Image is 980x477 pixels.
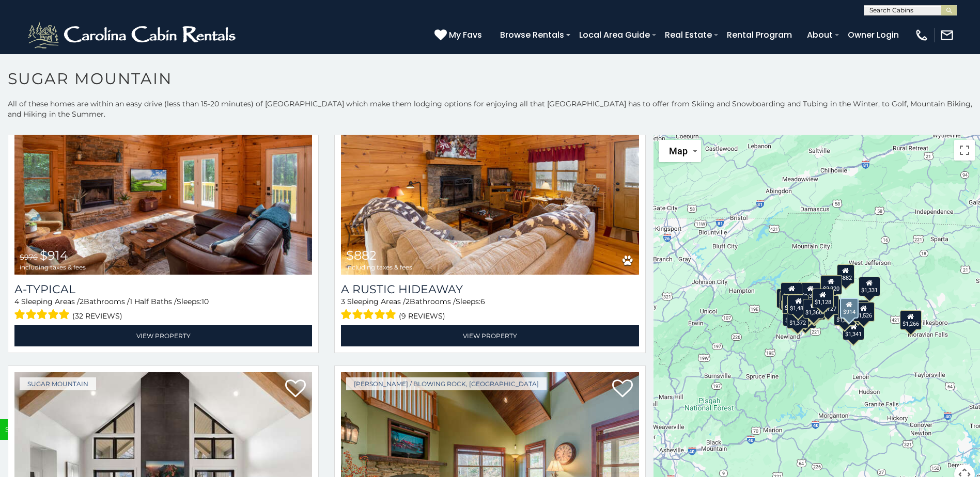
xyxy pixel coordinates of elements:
span: $914 [40,248,68,263]
span: 6 [480,297,485,306]
span: (32 reviews) [72,309,122,323]
span: (9 reviews) [399,309,445,323]
div: $882 [836,264,854,284]
img: mail-regular-white.png [940,28,954,42]
a: Add to favorites [612,378,633,400]
a: View Property [14,325,312,346]
a: Browse Rentals [495,26,569,44]
a: My Favs [434,28,485,42]
div: $1,331 [858,277,880,296]
img: A Rustic Hideaway [341,75,639,274]
span: $882 [346,248,377,263]
a: About [802,26,838,44]
img: phone-regular-white.png [914,28,929,42]
div: $2,220 [820,275,842,295]
a: Rental Program [722,26,797,44]
button: Toggle fullscreen view [954,140,975,161]
button: Change map style [659,140,701,162]
div: $1,597 [780,291,801,310]
span: Map [669,146,688,156]
div: $1,372 [787,309,808,329]
div: $1,341 [843,321,864,340]
div: $914 [840,298,859,319]
div: $1,154 [783,307,804,326]
span: including taxes & fees [20,264,86,271]
a: [PERSON_NAME] / Blowing Rock, [GEOGRAPHIC_DATA] [346,377,547,390]
a: A Rustic Hideaway [341,282,639,296]
div: Sleeping Areas / Bathrooms / Sleeps: [14,296,312,323]
a: View Property [341,325,639,346]
div: $1,526 [853,302,875,322]
span: 10 [201,297,209,306]
a: Add to favorites [285,378,306,400]
div: $1,503 [834,306,855,326]
div: $1,128 [812,289,834,308]
span: 3 [341,297,345,306]
span: 2 [406,297,410,306]
a: Owner Login [843,26,904,44]
span: $976 [20,252,38,262]
a: Real Estate [660,26,717,44]
span: including taxes & fees [346,264,412,271]
img: White-1-2.png [26,20,240,51]
a: Sugar Mountain [20,377,96,390]
span: 1 Half Baths / [130,297,177,306]
div: $1,481 [787,295,809,314]
span: My Favs [449,28,482,41]
div: $1,363 [799,282,821,302]
div: $1,667 [782,294,804,314]
a: A-Typical $976 $914 including taxes & fees [14,75,312,274]
div: $1,366 [802,299,824,319]
div: $2,187 [776,289,798,308]
span: 4 [14,297,19,306]
div: $1,266 [899,310,921,330]
a: Local Area Guide [574,26,655,44]
div: $1,332 [781,282,802,302]
a: A-Typical [14,282,312,296]
a: A Rustic Hideaway $882 including taxes & fees [341,75,639,274]
img: A-Typical [14,75,312,274]
span: 2 [80,297,84,306]
div: $1,727 [817,295,839,315]
div: Sleeping Areas / Bathrooms / Sleeps: [341,296,639,323]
